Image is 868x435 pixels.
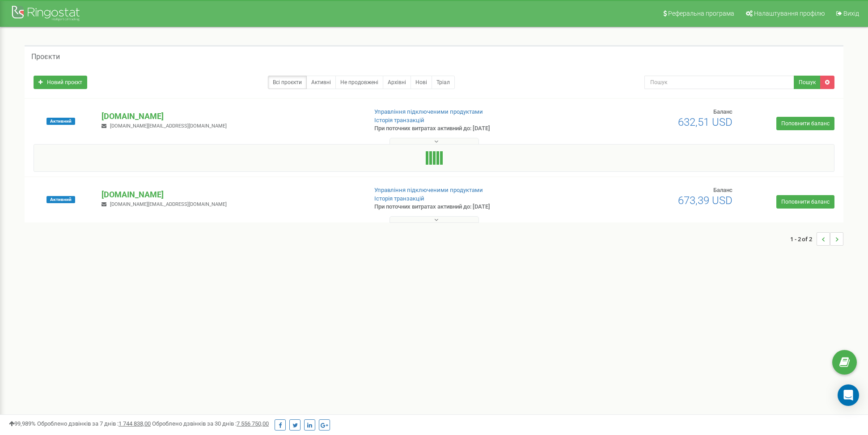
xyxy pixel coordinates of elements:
[9,420,36,427] span: 99,989%
[306,76,336,89] a: Активні
[110,123,227,129] span: [DOMAIN_NAME][EMAIL_ADDRESS][DOMAIN_NAME]
[713,108,733,115] span: Баланс
[374,124,564,133] p: При поточних витратах активний до: [DATE]
[794,76,821,89] button: Пошук
[776,117,834,130] a: Поповнити баланс
[31,53,60,61] h5: Проєкти
[668,10,734,17] span: Реферальна програма
[411,76,432,89] a: Нові
[790,223,843,255] nav: ...
[374,203,564,211] p: При поточних витратах активний до: [DATE]
[374,187,483,193] a: Управління підключеними продуктами
[102,189,360,200] p: [DOMAIN_NAME]
[110,201,227,207] span: [DOMAIN_NAME][EMAIL_ADDRESS][DOMAIN_NAME]
[374,195,424,202] a: Історія транзакцій
[838,384,859,406] div: Open Intercom Messenger
[678,194,733,207] span: 673,39 USD
[335,76,383,89] a: Не продовжені
[47,196,75,203] span: Активний
[754,10,825,17] span: Налаштування профілю
[790,232,817,246] span: 1 - 2 of 2
[374,108,483,115] a: Управління підключеними продуктами
[383,76,411,89] a: Архівні
[37,420,151,427] span: Оброблено дзвінків за 7 днів :
[374,117,424,124] a: Історія транзакцій
[776,195,834,209] a: Поповнити баланс
[644,76,794,89] input: Пошук
[102,111,360,122] p: [DOMAIN_NAME]
[432,76,455,89] a: Тріал
[678,116,733,128] span: 632,51 USD
[152,420,269,427] span: Оброблено дзвінків за 30 днів :
[268,76,307,89] a: Всі проєкти
[47,118,75,125] span: Активний
[119,420,151,427] u: 1 744 838,00
[34,76,87,89] a: Новий проєкт
[237,420,269,427] u: 7 556 750,00
[843,10,859,17] span: Вихід
[713,187,733,193] span: Баланс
